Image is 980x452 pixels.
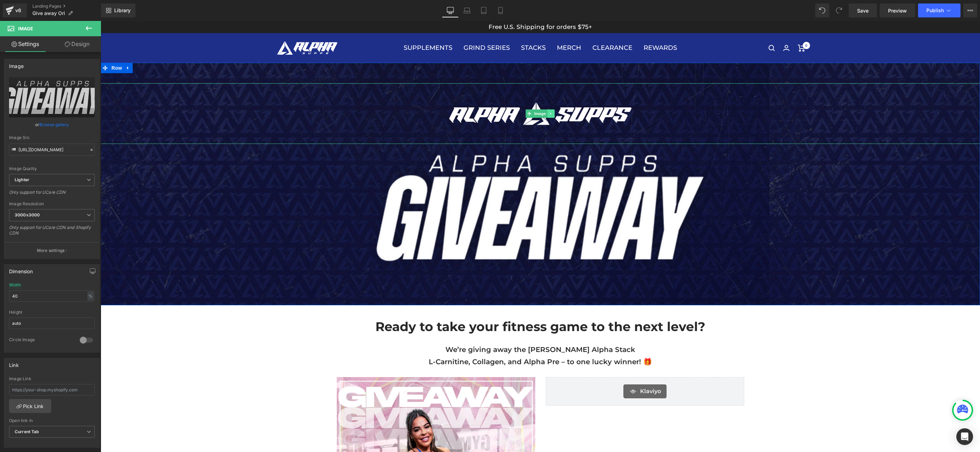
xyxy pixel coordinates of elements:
input: auto [9,290,95,302]
div: or [9,121,95,128]
button: More [963,3,977,17]
div: Image Src [9,135,95,140]
div: Image Quality [9,166,95,171]
span: Image [18,26,33,31]
a: CLEARANCE [492,22,532,32]
a: Design [52,36,102,52]
input: auto [9,317,95,329]
a: Mobile [492,3,509,17]
div: Width [9,283,21,288]
a: Tablet [475,3,492,17]
a: Laptop [459,3,475,17]
div: v6 [14,6,23,15]
span: Image [432,89,447,97]
span: Give away Ori [32,10,65,16]
div: Circle Image [9,337,73,344]
a: Pick Link [9,399,51,413]
div: Height [9,310,95,315]
button: Redo [832,3,846,17]
input: Link [9,144,95,156]
span: L-Carnitine, Collagen, and Alpha Pre – to one lucky winner! 🎁 [328,337,551,345]
a: SUPPLEMENTS [303,22,352,32]
div: Only support for UCare CDN [9,190,95,200]
span: We’re giving away the [PERSON_NAME] Alpha Stack [345,324,535,333]
a: Cart [697,24,705,31]
span: Library [114,7,131,14]
div: Open link In [9,418,95,423]
div: Image Link [9,376,95,381]
a: REWARDS [543,22,576,32]
div: Image Resolution [9,201,95,206]
span: Save [857,7,869,14]
p: More settings [37,247,65,254]
div: Image [9,59,24,69]
a: Landing Pages [32,3,101,9]
span: Klaviyo [539,366,560,375]
a: v6 [3,3,27,17]
b: Lighter [15,177,29,182]
b: 3000x3000 [15,212,40,217]
div: % [87,291,94,301]
span: Preview [888,7,907,14]
button: More settings [4,242,100,259]
button: Publish [918,3,960,17]
a: Browse gallery [39,118,69,131]
div: Link [9,358,19,368]
a: GRIND SERIES [363,22,409,32]
a: MERCH [456,22,481,32]
a: New Library [101,3,135,17]
b: Current Tab [15,429,39,434]
a: Login [683,24,689,30]
p: Free U.S. Shipping for orders $75+ [353,1,526,11]
a: Expand / Collapse [447,89,454,97]
input: https://your-shop.myshopify.com [9,384,95,396]
button: Undo [815,3,829,17]
span: Row [9,42,23,52]
div: Only support for UCare CDN and Shopify CDN [9,225,95,240]
cart-count: 0 [702,21,709,28]
div: Open Intercom Messenger [956,428,973,445]
a: Expand / Collapse [23,42,32,52]
a: Search [668,24,674,30]
div: Dimension [9,265,33,274]
a: Preview [880,3,915,17]
span: Publish [926,8,944,13]
a: Desktop [442,3,459,17]
h1: Ready to take your fitness game to the next level? [236,295,644,316]
a: STACKS [420,22,445,32]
